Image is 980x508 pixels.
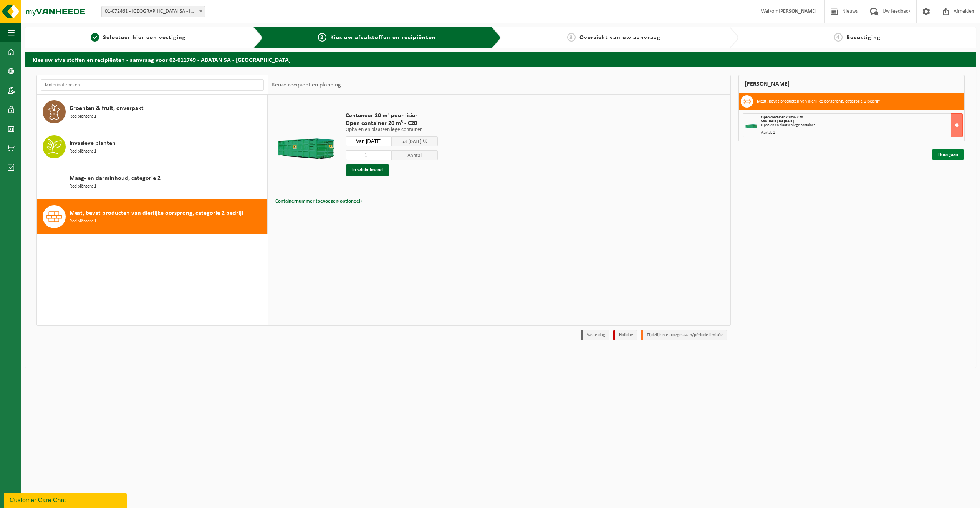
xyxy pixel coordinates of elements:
[579,35,661,41] span: Overzicht van uw aanvraag
[70,113,96,120] span: Recipiënten: 1
[778,8,817,14] strong: [PERSON_NAME]
[641,330,727,340] li: Tijdelijk niet toegestaan/période limitée
[70,209,243,218] span: Mest, bevat producten van dierlijke oorsprong, categorie 2 bedrijf
[37,199,268,234] button: Mest, bevat producten van dierlijke oorsprong, categorie 2 bedrijf Recipiënten: 1
[103,35,186,41] span: Selecteer hier een vestiging
[346,112,438,120] span: Conteneur 20 m³ pour lisier
[757,95,880,108] h3: Mest, bevat producten van dierlijke oorsprong, categorie 2 bedrijf
[29,33,247,42] a: 1Selecteer hier een vestiging
[581,330,609,340] li: Vaste dag
[4,491,128,508] iframe: chat widget
[25,52,976,67] h2: Kies uw afvalstoffen en recipiënten - aanvraag voor 02-011749 - ABATAN SA - [GEOGRAPHIC_DATA]
[761,123,962,127] div: Ophalen en plaatsen lege container
[70,183,96,190] span: Recipiënten: 1
[37,129,268,164] button: Invasieve planten Recipiënten: 1
[613,330,637,340] li: Holiday
[738,75,965,93] div: [PERSON_NAME]
[346,136,392,146] input: Selecteer datum
[70,148,96,155] span: Recipiënten: 1
[567,33,576,42] span: 3
[330,35,436,41] span: Kies uw afvalstoffen en recipiënten
[761,119,794,123] strong: Van [DATE] tot [DATE]
[37,164,268,199] button: Maag- en darminhoud, categorie 2 Recipiënten: 1
[401,139,422,144] span: tot [DATE]
[275,196,363,207] button: Containernummer toevoegen(optioneel)
[346,127,438,133] p: Ophalen en plaatsen lege container
[102,6,205,17] span: 01-072461 - ABATTOIR SA - ANDERLECHT
[346,120,438,127] span: Open container 20 m³ - C20
[70,174,161,183] span: Maag- en darminhoud, categorie 2
[41,79,264,91] input: Materiaal zoeken
[70,139,116,148] span: Invasieve planten
[70,104,144,113] span: Groenten & fruit, onverpakt
[275,199,362,204] span: Containernummer toevoegen(optioneel)
[70,218,96,225] span: Recipiënten: 1
[346,164,389,176] button: In winkelmand
[268,75,345,95] div: Keuze recipiënt en planning
[761,131,962,135] div: Aantal: 1
[392,150,438,160] span: Aantal
[91,33,99,42] span: 1
[761,115,803,120] span: Open container 20 m³ - C20
[846,35,881,41] span: Bevestiging
[37,95,268,129] button: Groenten & fruit, onverpakt Recipiënten: 1
[101,6,205,17] span: 01-072461 - ABATTOIR SA - ANDERLECHT
[834,33,843,42] span: 4
[318,33,326,42] span: 2
[932,149,964,160] a: Doorgaan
